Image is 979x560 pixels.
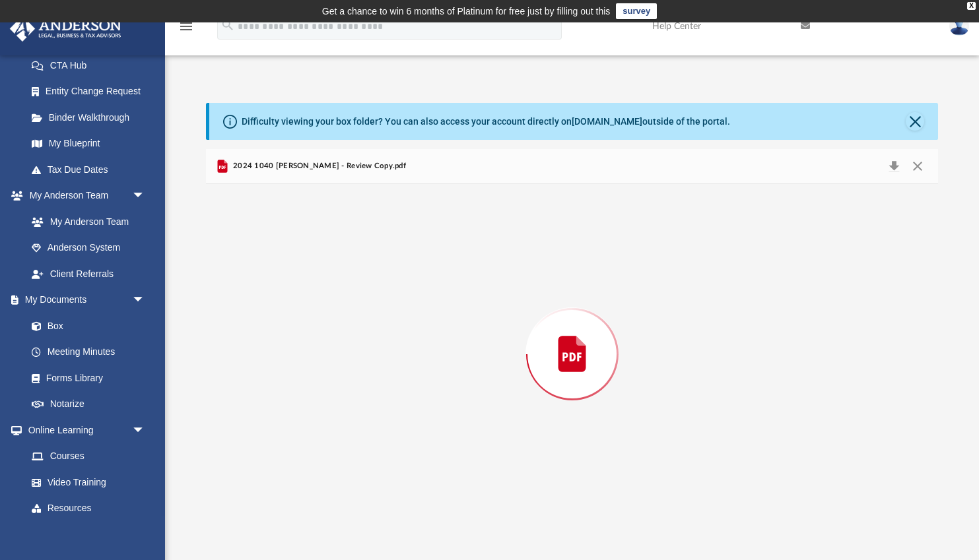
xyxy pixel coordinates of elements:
[18,131,158,157] a: My Blueprint
[882,157,906,175] button: Download
[906,157,929,175] button: Close
[18,78,165,105] a: Entity Change Request
[206,149,939,524] div: Preview
[18,391,158,418] a: Notarize
[178,18,194,34] i: menu
[967,2,976,10] div: close
[18,365,152,391] a: Forms Library
[132,417,158,444] span: arrow_drop_down
[9,417,158,443] a: Online Learningarrow_drop_down
[949,16,969,36] img: User Pic
[9,287,158,313] a: My Documentsarrow_drop_down
[18,208,152,235] a: My Anderson Team
[6,16,125,42] img: Anderson Advisors Platinum Portal
[18,52,165,78] a: CTA Hub
[132,287,158,314] span: arrow_drop_down
[132,183,158,210] span: arrow_drop_down
[18,261,158,287] a: Client Referrals
[18,104,165,131] a: Binder Walkthrough
[572,116,642,127] a: [DOMAIN_NAME]
[242,115,730,129] div: Difficulty viewing your box folder? You can also access your account directly on outside of the p...
[18,156,165,183] a: Tax Due Dates
[18,313,152,339] a: Box
[18,235,158,261] a: Anderson System
[18,339,158,365] a: Meeting Minutes
[18,443,158,470] a: Courses
[220,18,235,32] i: search
[18,495,158,522] a: Resources
[178,25,194,34] a: menu
[906,112,924,131] button: Close
[616,3,657,19] a: survey
[9,183,158,209] a: My Anderson Teamarrow_drop_down
[322,3,611,19] div: Get a chance to win 6 months of Platinum for free just by filling out this
[18,469,152,495] a: Video Training
[230,160,406,172] span: 2024 1040 [PERSON_NAME] - Review Copy.pdf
